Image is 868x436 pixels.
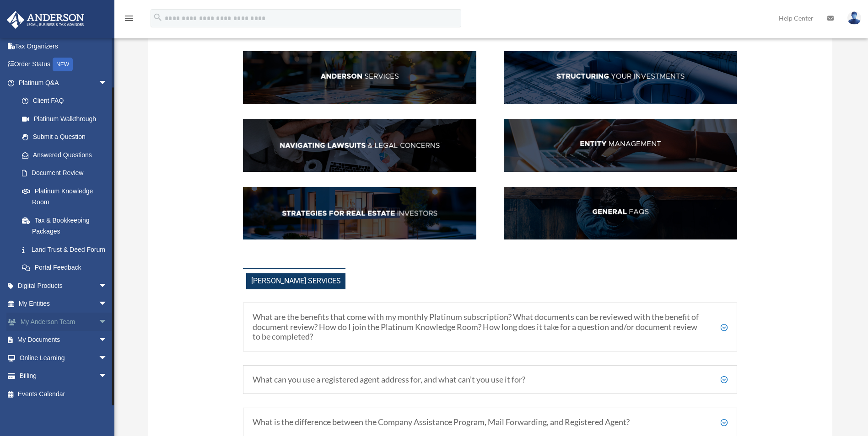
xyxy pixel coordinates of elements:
[243,187,476,240] img: StratsRE_hdr
[124,13,135,24] i: menu
[6,385,121,403] a: Events Calendar
[243,119,476,172] img: NavLaw_hdr
[13,128,121,146] a: Submit a Question
[98,331,117,350] span: arrow_drop_down
[13,146,121,164] a: Answered Questions
[504,119,737,172] img: EntManag_hdr
[6,276,121,295] a: Digital Productsarrow_drop_down
[98,349,117,367] span: arrow_drop_down
[153,12,163,22] i: search
[98,313,117,331] span: arrow_drop_down
[13,240,121,259] a: Land Trust & Deed Forum
[13,259,121,277] a: Portal Feedback
[98,295,117,314] span: arrow_drop_down
[98,74,117,92] span: arrow_drop_down
[13,211,121,240] a: Tax & Bookkeeping Packages
[53,58,73,71] div: NEW
[253,312,728,342] h5: What are the benefits that come with my monthly Platinum subscription? What documents can be revi...
[243,51,476,104] img: AndServ_hdr
[98,276,117,295] span: arrow_drop_down
[13,164,121,182] a: Document Review
[98,367,117,386] span: arrow_drop_down
[504,187,737,240] img: GenFAQ_hdr
[6,331,121,349] a: My Documentsarrow_drop_down
[253,375,728,385] h5: What can you use a registered agent address for, and what can’t you use it for?
[124,16,135,24] a: menu
[6,55,121,74] a: Order StatusNEW
[6,37,121,55] a: Tax Organizers
[13,110,121,128] a: Platinum Walkthrough
[847,11,861,25] img: User Pic
[6,313,121,331] a: My Anderson Teamarrow_drop_down
[504,51,737,104] img: StructInv_hdr
[6,349,121,367] a: Online Learningarrow_drop_down
[13,92,117,110] a: Client FAQ
[253,417,728,427] h5: What is the difference between the Company Assistance Program, Mail Forwarding, and Registered Ag...
[4,11,87,29] img: Anderson Advisors Platinum Portal
[6,295,121,313] a: My Entitiesarrow_drop_down
[6,367,121,385] a: Billingarrow_drop_down
[6,74,121,92] a: Platinum Q&Aarrow_drop_down
[13,182,121,211] a: Platinum Knowledge Room
[246,273,345,289] span: [PERSON_NAME] Services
